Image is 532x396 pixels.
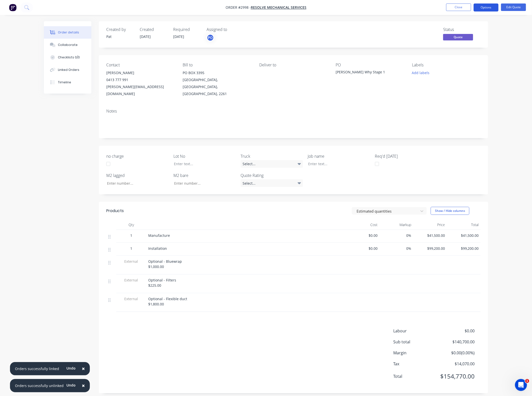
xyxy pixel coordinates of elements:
[173,27,201,32] div: Required
[443,27,481,32] div: Status
[438,361,475,367] span: $14,070.00
[106,69,175,76] div: [PERSON_NAME]
[259,63,328,67] div: Deliver to
[393,373,438,379] span: Total
[9,4,16,11] img: Factory
[148,259,182,269] span: Optional - Bluewrap $1,000.00
[431,207,469,215] button: Show / Hide columns
[106,172,169,178] label: M2 lagged
[393,361,438,367] span: Tax
[64,382,78,389] button: Undo
[251,5,306,10] a: Resolve Mechanical Services
[415,233,445,238] span: $41,500.00
[77,380,90,392] button: Close
[409,69,432,76] button: Add labels
[382,233,411,238] span: 0%
[443,34,473,40] span: Quote
[44,76,91,89] button: Timeline
[130,233,132,238] span: 1
[183,69,251,76] div: PO BOX 3395
[58,43,78,47] div: Collaborate
[148,296,187,306] span: Optional - Flexible duct $1,800.00
[375,153,437,159] label: Req'd [DATE]
[308,153,370,159] label: Job name
[106,69,175,97] div: [PERSON_NAME]0413 777 991[PERSON_NAME][EMAIL_ADDRESS][DOMAIN_NAME]
[447,220,481,230] div: Total
[438,372,475,381] span: $154,770.00
[438,350,475,356] span: $0.00 ( 0.00 %)
[58,68,79,72] div: Linked Orders
[118,259,144,264] span: External
[103,179,169,187] input: Enter number...
[140,34,151,39] span: [DATE]
[82,365,85,372] span: ×
[148,246,167,251] span: Installation
[226,5,251,10] span: Order #2998 -
[449,246,479,251] span: $99,200.00
[346,220,380,230] div: Cost
[241,153,303,159] label: Truck
[348,246,378,251] span: $0.00
[15,383,64,388] div: Orders successfully unlinked
[449,233,479,238] span: $41,500.00
[393,350,438,356] span: Margin
[474,3,499,11] button: Options
[106,63,175,67] div: Contact
[173,172,236,178] label: M2 bare
[140,27,167,32] div: Created
[106,76,175,83] div: 0413 777 991
[382,246,411,251] span: 0%
[44,26,91,39] button: Order details
[116,220,146,230] div: Qty
[241,179,303,187] div: Select...
[183,76,251,97] div: [GEOGRAPHIC_DATA], [GEOGRAPHIC_DATA], [GEOGRAPHIC_DATA], 2261
[106,34,134,39] div: Pat
[207,27,257,32] div: Assigned to
[438,328,475,334] span: $0.00
[106,109,481,114] div: Notes
[412,63,481,67] div: Labels
[58,55,80,60] div: Checklists 0/0
[413,220,447,230] div: Price
[118,277,144,283] span: External
[118,296,144,301] span: External
[446,3,471,11] button: Close
[58,30,79,35] div: Order details
[106,208,124,214] div: Products
[183,69,251,97] div: PO BOX 3395[GEOGRAPHIC_DATA], [GEOGRAPHIC_DATA], [GEOGRAPHIC_DATA], 2261
[241,160,303,168] div: Select...
[501,3,526,11] button: Edit Quote
[130,246,132,251] span: 1
[241,172,303,178] label: Quote Rating
[106,83,175,97] div: [PERSON_NAME][EMAIL_ADDRESS][DOMAIN_NAME]
[44,64,91,76] button: Linked Orders
[415,246,445,251] span: $99,200.00
[106,153,169,159] label: no charge
[173,153,236,159] label: Lot No
[380,220,413,230] div: Markup
[106,27,134,32] div: Created by
[438,339,475,345] span: $140,700.00
[64,365,78,372] button: Undo
[207,34,214,41] button: PO
[170,179,236,187] input: Enter number...
[44,51,91,64] button: Checklists 0/0
[58,80,71,85] div: Timeline
[348,233,378,238] span: $0.00
[77,363,90,375] button: Close
[393,339,438,345] span: Sub total
[82,382,85,389] span: ×
[148,278,176,288] span: Optional - Filters $225.00
[515,379,527,391] iframe: Intercom live chat
[336,69,398,76] div: [PERSON_NAME] Why Stage 1
[183,63,251,67] div: Bill to
[15,366,59,371] div: Orders successfully linked
[525,379,529,383] span: 1
[148,233,170,238] span: Manufacture
[393,328,438,334] span: Labour
[336,63,404,67] div: PO
[44,39,91,51] button: Collaborate
[173,34,184,39] span: [DATE]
